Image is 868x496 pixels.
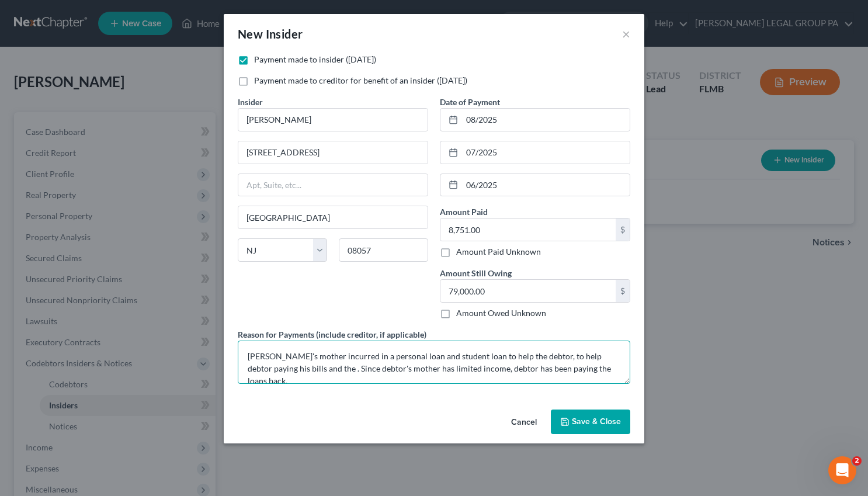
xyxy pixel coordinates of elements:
[462,141,630,164] input: MM/DD/YYYY
[440,267,512,279] label: Amount Still Owing
[456,246,541,258] label: Amount Paid Unknown
[238,27,263,41] span: New
[254,75,467,86] label: Payment made to creditor for benefit of an insider ([DATE])
[852,456,862,466] span: 2
[440,206,488,218] label: Amount Paid
[502,411,546,434] button: Cancel
[440,218,616,241] input: 0.00
[616,280,630,302] div: $
[551,410,630,434] button: Save & Close
[238,328,426,341] label: Reason for Payments (include creditor, if applicable)
[456,307,546,319] label: Amount Owed Unknown
[254,54,376,65] label: Payment made to insider ([DATE])
[266,27,303,41] span: Insider
[622,27,630,41] button: ×
[462,109,630,131] input: MM/DD/YYYY
[462,174,630,196] input: MM/DD/YYYY
[828,456,856,484] iframe: Intercom live chat
[238,97,263,107] span: Insider
[440,280,616,302] input: 0.00
[339,238,428,262] input: Enter zip...
[616,218,630,241] div: $
[238,109,428,131] input: Enter name...
[440,96,500,108] label: Date of Payment
[238,141,428,164] input: Enter address...
[238,174,428,196] input: Apt, Suite, etc...
[238,206,428,228] input: Enter city
[572,417,621,426] span: Save & Close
